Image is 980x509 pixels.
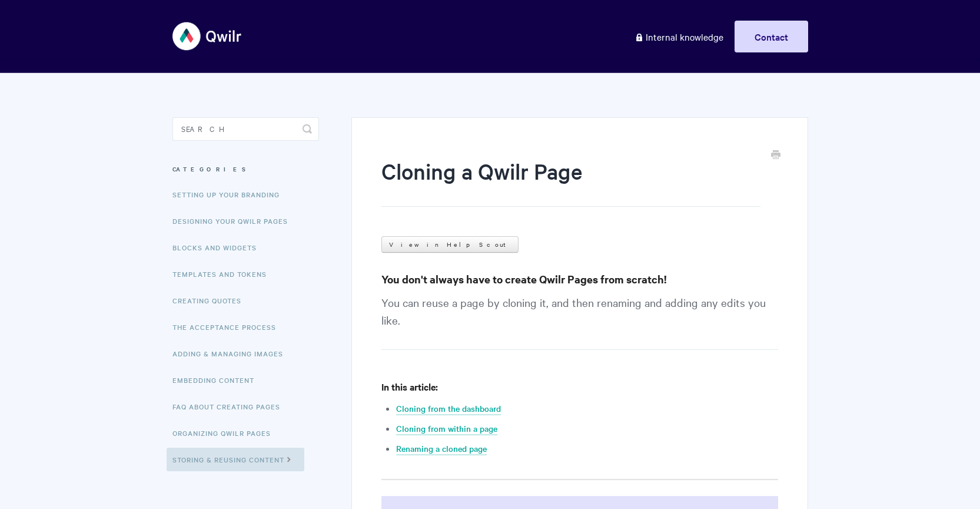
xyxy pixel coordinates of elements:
[172,315,285,339] a: The Acceptance Process
[172,262,275,286] a: Templates and Tokens
[381,380,438,393] strong: In this article:
[172,289,250,312] a: Creating Quotes
[167,448,304,471] a: Storing & Reusing Content
[396,442,487,455] a: Renaming a cloned page
[172,183,288,206] a: Setting up your Branding
[735,21,808,52] a: Contact
[172,342,292,365] a: Adding & Managing Images
[396,422,497,435] a: Cloning from within a page
[396,402,501,415] a: Cloning from the dashboard
[172,395,289,418] a: FAQ About Creating Pages
[172,14,242,58] img: Qwilr Help Center
[381,271,778,287] h3: You don't always have to create Qwilr Pages from scratch!
[172,209,297,233] a: Designing Your Qwilr Pages
[381,156,760,207] h1: Cloning a Qwilr Page
[172,117,319,141] input: Search
[172,158,319,180] h3: Categories
[172,421,280,445] a: Organizing Qwilr Pages
[381,293,778,350] p: You can reuse a page by cloning it, and then renaming and adding any edits you like.
[381,236,519,253] a: View in Help Scout
[172,368,263,392] a: Embedding Content
[626,21,732,52] a: Internal knowledge
[771,149,780,162] a: Print this Article
[172,236,265,259] a: Blocks and Widgets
